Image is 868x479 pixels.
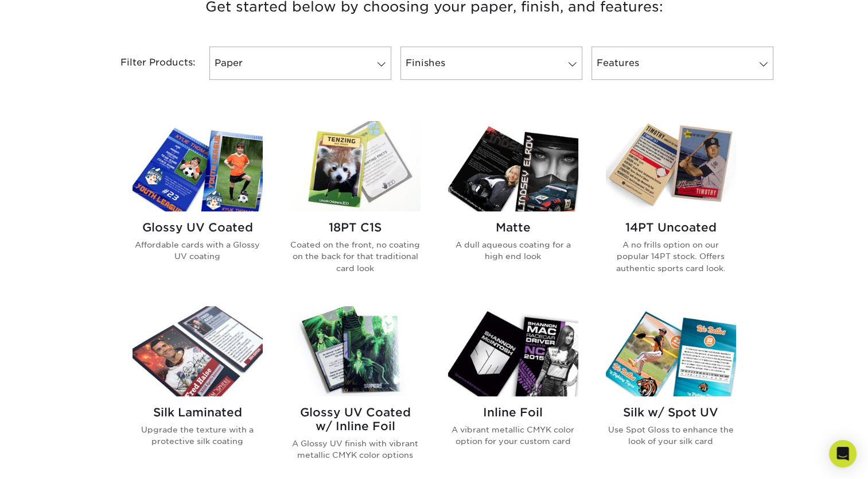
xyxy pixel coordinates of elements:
h2: Inline Foil [448,405,578,419]
a: 14PT Uncoated Trading Cards 14PT Uncoated A no frills option on our popular 14PT stock. Offers au... [606,121,736,292]
img: Glossy UV Coated w/ Inline Foil Trading Cards [290,306,421,396]
h2: Glossy UV Coated [133,221,263,234]
p: A no frills option on our popular 14PT stock. Offers authentic sports card look. [606,239,736,274]
h2: Silk Laminated [133,405,263,419]
h2: Matte [448,221,578,234]
p: Upgrade the texture with a protective silk coating [133,424,263,447]
div: Filter Products: [90,47,205,80]
a: Glossy UV Coated Trading Cards Glossy UV Coated Affordable cards with a Glossy UV coating [133,121,263,292]
a: Finishes [400,47,582,80]
a: Paper [209,47,391,80]
h2: Silk w/ Spot UV [606,405,736,419]
img: 18PT C1S Trading Cards [290,121,421,211]
a: Matte Trading Cards Matte A dull aqueous coating for a high end look [448,121,578,292]
p: Use Spot Gloss to enhance the look of your silk card [606,424,736,447]
p: A Glossy UV finish with vibrant metallic CMYK color options [290,438,421,461]
p: A dull aqueous coating for a high end look [448,239,578,262]
iframe: Google Customer Reviews [3,444,98,475]
p: A vibrant metallic CMYK color option for your custom card [448,424,578,447]
img: Matte Trading Cards [448,121,578,211]
img: 14PT Uncoated Trading Cards [606,121,736,211]
img: Glossy UV Coated Trading Cards [133,121,263,211]
h2: 18PT C1S [290,221,421,234]
a: Features [591,47,773,80]
h2: Glossy UV Coated w/ Inline Foil [290,405,421,433]
h2: 14PT Uncoated [606,221,736,234]
img: Inline Foil Trading Cards [448,306,578,396]
div: Open Intercom Messenger [829,440,857,468]
img: Silk w/ Spot UV Trading Cards [606,306,736,396]
a: 18PT C1S Trading Cards 18PT C1S Coated on the front, no coating on the back for that traditional ... [290,121,421,292]
p: Affordable cards with a Glossy UV coating [133,239,263,262]
p: Coated on the front, no coating on the back for that traditional card look [290,239,421,274]
img: Silk Laminated Trading Cards [133,306,263,396]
